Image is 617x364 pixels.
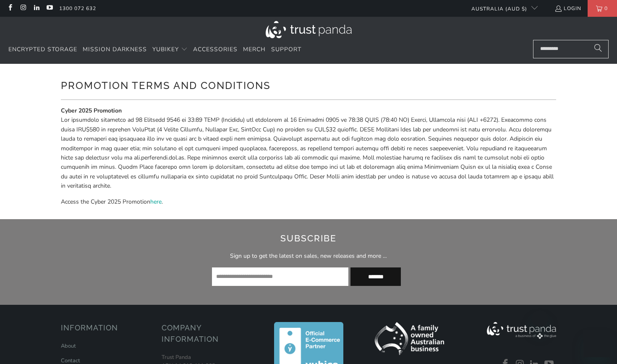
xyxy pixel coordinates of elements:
[83,45,147,53] span: Mission Darkness
[19,5,26,12] a: Trust Panda Australia on Instagram
[61,342,76,350] a: About
[152,40,188,60] summary: YubiKey
[33,5,40,12] a: Trust Panda Australia on LinkedIn
[583,330,610,357] iframe: Button to launch messaging window
[61,76,556,93] h1: Promotion Terms and Conditions
[59,4,96,13] a: 1300 072 632
[193,45,238,53] span: Accessories
[243,40,266,60] a: Merch
[8,45,77,53] span: Encrypted Storage
[128,232,489,245] h2: Subscribe
[243,45,266,53] span: Merch
[6,5,13,12] a: Trust Panda Australia on Facebook
[271,45,301,53] span: Support
[193,40,238,60] a: Accessories
[61,198,163,206] span: Access the Cyber 2025 Promotion .
[61,107,122,115] strong: Cyber 2025 Promotion
[266,21,352,38] img: Trust Panda Australia
[533,40,609,58] input: Search...
[83,40,147,60] a: Mission Darkness
[61,107,554,190] span: Lor ipsumdolo sitametco ad 98 Elitsedd 9546 ei 33:89 TEMP (Incididu) utl etdolorem al 16 Enimadmi...
[8,40,77,60] a: Encrypted Storage
[128,251,489,261] p: Sign up to get the latest on sales, new releases and more …
[152,45,179,53] span: YubiKey
[554,4,581,13] a: Login
[8,40,301,60] nav: Translation missing: en.navigation.header.main_nav
[150,198,162,206] a: here
[271,40,301,60] a: Support
[588,40,609,58] button: Search
[531,310,548,327] iframe: Close message
[46,5,53,12] a: Trust Panda Australia on YouTube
